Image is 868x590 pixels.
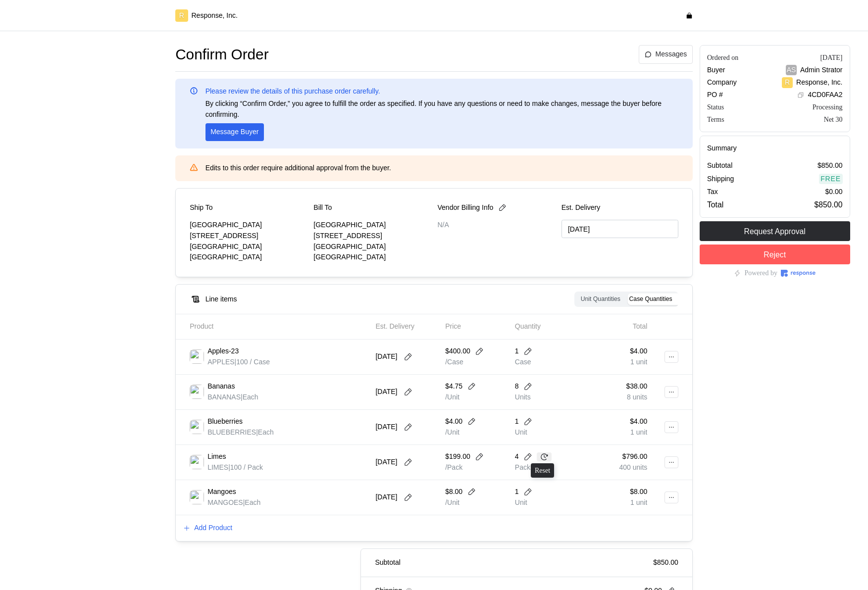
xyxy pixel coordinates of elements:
[813,102,843,112] div: Processing
[175,45,268,64] h1: Confirm Order
[781,270,816,277] img: Response Logo
[630,427,647,438] p: 1 unit
[445,416,462,427] p: $4.00
[630,346,647,357] p: $4.00
[630,497,647,508] p: 1 unit
[207,358,234,366] span: APPLES
[629,295,672,302] span: Case Quantities
[179,10,184,21] p: R
[562,220,678,238] input: MM/DD/YYYY
[630,487,647,497] p: $8.00
[796,77,842,88] p: Response, Inc.
[190,252,306,263] p: [GEOGRAPHIC_DATA]
[707,52,738,63] div: Ordered on
[190,220,306,231] p: [GEOGRAPHIC_DATA]
[313,252,430,263] p: [GEOGRAPHIC_DATA]
[375,492,397,503] p: [DATE]
[656,49,687,60] p: Messages
[785,77,790,88] p: R
[207,346,239,357] p: Apples-23
[194,523,232,534] p: Add Product
[707,160,732,171] p: Subtotal
[375,457,397,468] p: [DATE]
[207,428,256,436] span: BLUEBERRIES
[313,231,430,242] p: [STREET_ADDRESS]
[800,65,843,76] p: Admin Strator
[256,428,274,436] span: | Each
[190,202,212,213] p: Ship To
[707,174,734,185] p: Shipping
[445,321,461,332] p: Price
[243,498,261,506] span: | Each
[815,198,843,211] p: $850.00
[700,245,850,264] button: Reject
[375,351,397,362] p: [DATE]
[375,387,397,397] p: [DATE]
[707,198,723,211] p: Total
[205,86,380,97] p: Please review the details of this purchase order carefully.
[235,358,270,366] span: | 100 / Case
[820,52,842,63] div: [DATE]
[445,427,460,438] p: /Unit
[515,381,519,392] p: 8
[824,114,843,125] div: Net 30
[515,416,519,427] p: 1
[375,422,397,433] p: [DATE]
[445,462,462,473] p: /Pack
[515,427,527,438] p: Unit
[207,498,243,506] span: MANGOES
[808,90,842,100] p: 4CD0FAA2
[515,346,519,357] p: 1
[207,393,241,401] span: BANANAS
[375,321,414,332] p: Est. Delivery
[515,392,531,403] p: Units
[190,231,306,242] p: [STREET_ADDRESS]
[707,65,725,76] p: Buyer
[183,522,233,534] button: Add Product
[228,463,263,471] span: | 100 / Pack
[633,321,648,332] p: Total
[438,220,555,231] p: N/A
[190,349,204,364] img: 29780183-c746-4735-a374-28020c9cc1cd.jpeg
[205,98,678,120] p: By clicking “Confirm Order,” you agree to fulfill the order as specified. If you have any questio...
[190,490,204,504] img: d3ac4687-b242-4948-a6d1-30de9b2d8823.jpeg
[445,346,470,357] p: $400.00
[190,242,306,252] p: [GEOGRAPHIC_DATA]
[205,123,264,141] button: Message Buyer
[375,557,400,568] p: Subtotal
[445,487,462,497] p: $8.00
[515,462,534,473] p: Packs
[515,487,519,497] p: 1
[207,487,236,497] p: Mangoes
[515,451,519,462] p: 4
[207,381,235,392] p: Bananas
[787,65,796,76] p: AS
[445,357,463,368] p: /Case
[190,455,204,469] img: 0568abf3-1ba1-406c-889f-3402a974d107.jpeg
[707,77,737,88] p: Company
[445,381,462,392] p: $4.75
[626,392,647,403] p: 8 units
[630,357,647,368] p: 1 unit
[190,385,204,399] img: 7fc5305e-63b1-450a-be29-3b92a3c460e1.jpeg
[241,393,258,401] span: | Each
[764,248,786,261] p: Reject
[190,420,204,434] img: 3411f5b5-0dfe-41c0-b343-2f2a1f1c07d0.jpeg
[707,90,723,100] p: PO #
[205,163,678,174] p: Edits to this order require additional approval from the buyer.
[619,462,647,473] p: 400 units
[515,321,541,332] p: Quantity
[619,451,647,462] p: $796.00
[817,160,843,171] p: $850.00
[744,225,806,238] p: Request Approval
[825,187,842,197] p: $0.00
[190,321,213,332] p: Product
[700,221,850,241] button: Request Approval
[562,202,678,213] p: Est. Delivery
[581,295,620,302] span: Unit Quantities
[313,202,332,213] p: Bill To
[445,451,470,462] p: $199.00
[707,187,718,197] p: Tax
[626,381,647,392] p: $38.00
[639,45,693,64] button: Messages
